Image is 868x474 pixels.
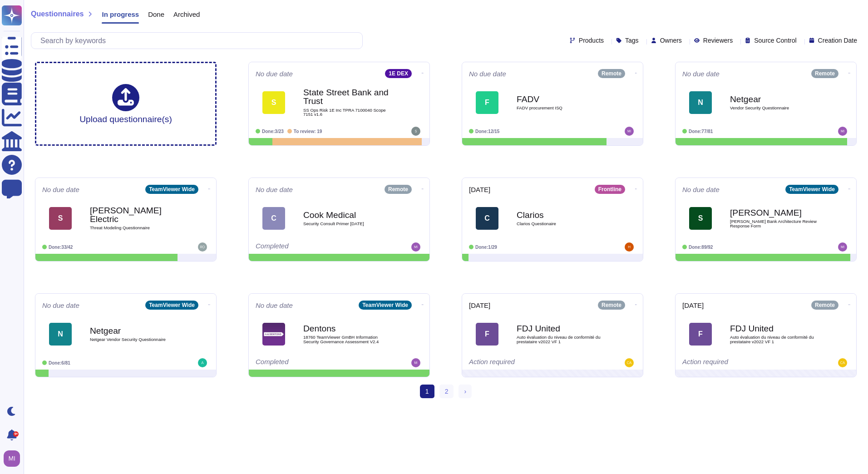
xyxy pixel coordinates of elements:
span: No due date [42,302,79,309]
span: SS Ops Risk 1E Inc TPRA 7100040 Scope 7151 v1.6 [303,108,394,117]
span: Vendor Security Questionnaire [730,106,821,110]
span: Tags [625,37,639,44]
span: Archived [173,11,200,18]
b: Dentons [303,324,394,333]
img: user [625,242,634,252]
span: FADV procurement ISQ [517,106,607,110]
span: Clarios Questionaire [517,222,607,226]
div: TeamViewer Wide [145,185,198,194]
span: Security Consult Primer [DATE] [303,222,394,226]
span: No due date [256,186,293,193]
b: Netgear [90,326,181,335]
div: F [689,323,712,346]
img: user [625,127,634,136]
b: State Street Bank and Trust [303,88,394,105]
span: No due date [256,70,293,77]
div: N [689,91,712,114]
img: user [198,358,207,367]
div: Upload questionnaire(s) [79,84,172,123]
span: No due date [42,186,79,193]
div: TeamViewer Wide [785,185,838,194]
div: F [476,91,498,114]
div: Action required [469,358,580,367]
img: user [411,358,420,367]
div: TeamViewer Wide [145,301,198,310]
div: 1E DEX [385,69,412,78]
div: Completed [256,242,367,252]
span: Done: 6/81 [49,360,70,365]
img: user [838,242,847,252]
div: Remote [811,69,838,78]
span: No due date [256,302,293,309]
a: 2 [439,385,454,398]
div: S [689,207,712,230]
div: C [476,207,498,230]
span: No due date [682,186,720,193]
div: Completed [256,358,367,367]
div: S [262,91,285,114]
b: Netgear [730,95,821,104]
img: user [411,127,420,136]
span: [DATE] [682,302,704,309]
div: Frontline [595,185,625,194]
b: FDJ United [517,324,607,333]
span: No due date [682,70,720,77]
img: user [838,358,847,367]
b: Clarios [517,211,607,219]
span: [DATE] [469,186,490,193]
b: [PERSON_NAME] Electric [90,206,181,223]
div: Remote [598,69,625,78]
img: user [198,242,207,252]
span: To review: 19 [294,129,322,134]
span: Done: 12/15 [475,129,499,134]
span: Threat Modeling Questionnaire [90,226,181,230]
span: Owners [660,37,682,44]
span: Products [579,37,604,44]
img: user [838,127,847,136]
span: Auto évaluation du niveau de conformité du prestataire v2022 VF 1 [730,335,821,344]
span: [PERSON_NAME] Bank Architecture Review Response Form [730,219,821,228]
div: Remote [385,185,412,194]
span: Questionnaires [31,10,84,18]
span: Auto évaluation du niveau de conformité du prestataire v2022 VF 1 [517,335,607,344]
input: Search by keywords [36,33,362,49]
div: 9+ [13,431,19,437]
button: user [2,449,26,469]
div: Remote [811,301,838,310]
img: user [411,242,420,252]
img: Logo [262,323,285,346]
b: FADV [517,95,607,104]
span: Creation Date [818,37,857,44]
div: TeamViewer Wide [359,301,412,310]
div: C [262,207,285,230]
span: [DATE] [469,302,490,309]
b: [PERSON_NAME] [730,208,821,217]
span: Done: 77/81 [689,129,713,134]
img: user [625,358,634,367]
span: In progress [102,11,139,18]
span: Done: 33/42 [49,245,73,250]
span: Done: 89/92 [689,245,713,250]
span: Source Control [754,37,796,44]
span: 1 [420,385,434,398]
div: F [476,323,498,346]
img: user [4,450,20,467]
span: Reviewers [703,37,733,44]
div: S [49,207,72,230]
span: Done: 1/29 [475,245,497,250]
span: No due date [469,70,506,77]
span: Done [148,11,164,18]
span: › [464,388,466,395]
span: Netgear Vendor Security Questionnaire [90,337,181,342]
b: Cook Medical [303,211,394,219]
div: Action required [682,358,794,367]
div: Remote [598,301,625,310]
span: Done: 3/23 [262,129,284,134]
b: FDJ United [730,324,821,333]
div: N [49,323,72,346]
span: 18760 TeamViewer GmBH Information Security Governance Assessment V2.4 [303,335,394,344]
